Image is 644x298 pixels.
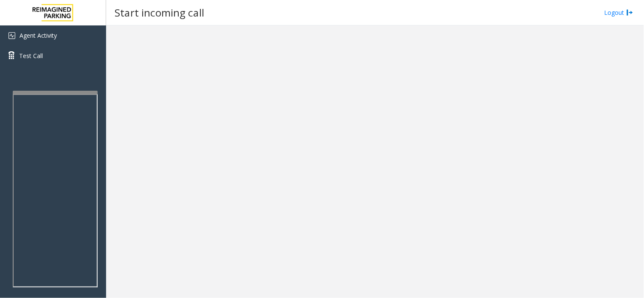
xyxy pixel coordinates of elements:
span: Test Call [19,51,43,60]
img: logout [627,8,633,17]
h3: Start incoming call [110,2,208,23]
span: Agent Activity [20,31,57,39]
a: Logout [605,8,633,17]
img: 'icon' [8,32,15,39]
